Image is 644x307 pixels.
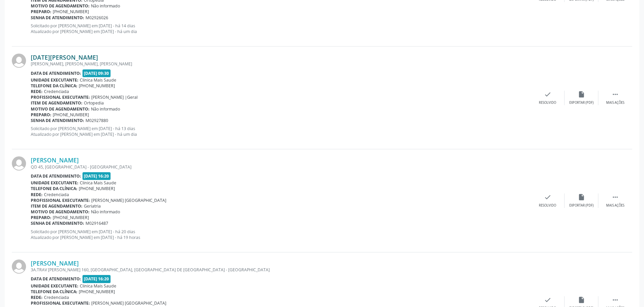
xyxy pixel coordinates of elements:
[612,193,619,201] i: 
[31,106,90,112] b: Motivo de agendamento:
[31,197,90,203] b: Profissional executante:
[31,229,531,240] p: Solicitado por [PERSON_NAME] em [DATE] - há 20 dias Atualizado por [PERSON_NAME] em [DATE] - há 1...
[606,100,624,105] div: Mais ações
[31,54,98,61] a: [DATE][PERSON_NAME]
[31,15,84,21] b: Senha de atendimento:
[31,112,51,118] b: Preparo:
[606,203,624,208] div: Mais ações
[31,100,82,106] b: Item de agendamento:
[569,100,594,105] div: Exportar (PDF)
[31,300,90,306] b: Profissional executante:
[31,180,78,186] b: Unidade executante:
[31,186,77,191] b: Telefone da clínica:
[79,83,115,89] span: [PHONE_NUMBER]
[31,61,531,67] div: [PERSON_NAME], [PERSON_NAME], [PERSON_NAME]
[84,203,101,209] span: Geriatria
[12,156,26,171] img: img
[82,69,111,77] span: [DATE] 09:30
[31,259,79,267] a: [PERSON_NAME]
[91,94,138,100] span: [PERSON_NAME] |Geral
[44,192,69,197] span: Credenciada
[79,186,115,191] span: [PHONE_NUMBER]
[82,275,111,283] span: [DATE] 16:20
[544,296,551,304] i: check
[31,3,90,9] b: Motivo de agendamento:
[86,118,108,123] span: M02927880
[31,267,531,273] div: 3A.TRAV [PERSON_NAME] 160, [GEOGRAPHIC_DATA], [GEOGRAPHIC_DATA] DE [GEOGRAPHIC_DATA] - [GEOGRAPHI...
[31,276,81,282] b: Data de atendimento:
[12,259,26,274] img: img
[31,173,81,179] b: Data de atendimento:
[80,180,116,186] span: Clinica Mais Saude
[31,126,531,137] p: Solicitado por [PERSON_NAME] em [DATE] - há 13 dias Atualizado por [PERSON_NAME] em [DATE] - há u...
[91,197,166,203] span: [PERSON_NAME] [GEOGRAPHIC_DATA]
[12,54,26,68] img: img
[82,172,111,180] span: [DATE] 16:20
[612,296,619,304] i: 
[84,100,104,106] span: Ortopedia
[91,209,120,215] span: Não informado
[53,215,89,220] span: [PHONE_NUMBER]
[44,295,69,300] span: Credenciada
[31,9,51,14] b: Preparo:
[578,193,585,201] i: insert_drive_file
[91,3,120,9] span: Não informado
[80,283,116,289] span: Clinica Mais Saude
[31,295,43,300] b: Rede:
[31,203,82,209] b: Item de agendamento:
[31,89,43,94] b: Rede:
[31,209,90,215] b: Motivo de agendamento:
[31,192,43,197] b: Rede:
[44,89,69,94] span: Credenciada
[569,203,594,208] div: Exportar (PDF)
[53,9,89,14] span: [PHONE_NUMBER]
[31,289,77,295] b: Telefone da clínica:
[31,164,531,170] div: QD 45, [GEOGRAPHIC_DATA] - [GEOGRAPHIC_DATA]
[31,156,79,164] a: [PERSON_NAME]
[86,15,108,21] span: M02926026
[544,91,551,98] i: check
[578,296,585,304] i: insert_drive_file
[539,203,556,208] div: Resolvido
[31,118,84,123] b: Senha de atendimento:
[79,289,115,295] span: [PHONE_NUMBER]
[31,83,77,89] b: Telefone da clínica:
[31,283,78,289] b: Unidade executante:
[31,220,84,226] b: Senha de atendimento:
[91,300,166,306] span: [PERSON_NAME] [GEOGRAPHIC_DATA]
[91,106,120,112] span: Não informado
[86,220,108,226] span: M02916487
[80,77,116,83] span: Clinica Mais Saude
[539,100,556,105] div: Resolvido
[31,23,531,34] p: Solicitado por [PERSON_NAME] em [DATE] - há 14 dias Atualizado por [PERSON_NAME] em [DATE] - há u...
[53,112,89,118] span: [PHONE_NUMBER]
[612,91,619,98] i: 
[31,215,51,220] b: Preparo:
[31,70,81,76] b: Data de atendimento:
[31,77,78,83] b: Unidade executante:
[544,193,551,201] i: check
[31,94,90,100] b: Profissional executante:
[578,91,585,98] i: insert_drive_file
